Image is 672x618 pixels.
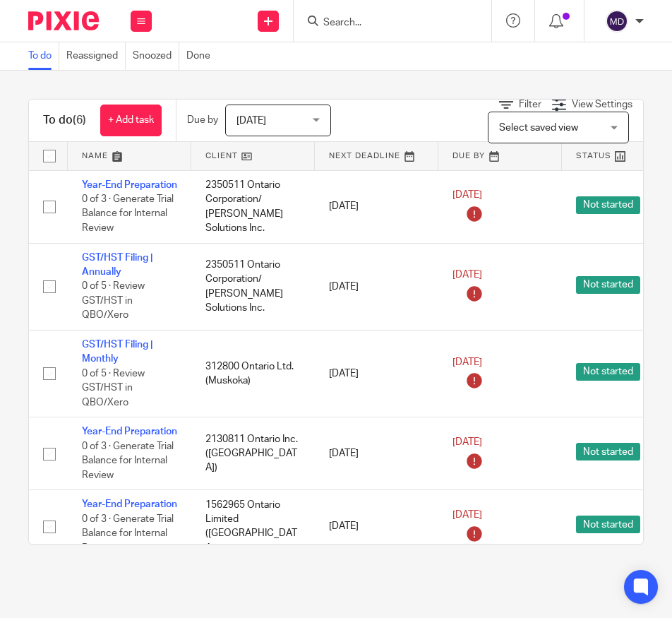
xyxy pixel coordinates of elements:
[191,417,315,490] td: 2130811 Ontario Inc. ([GEOGRAPHIC_DATA])
[499,123,578,133] span: Select saved view
[43,113,86,128] h1: To do
[236,116,266,126] span: [DATE]
[191,330,315,417] td: 312800 Ontario Ltd. (Muskoka)
[452,190,482,200] span: [DATE]
[73,114,86,126] span: (6)
[82,180,177,190] a: Year-End Preparation
[82,514,174,553] span: 0 of 3 · Generate Trial Balance for Internal Review
[191,170,315,243] td: 2350511 Ontario Corporation/ [PERSON_NAME] Solutions Inc.
[452,510,482,520] span: [DATE]
[186,42,217,70] a: Done
[191,243,315,330] td: 2350511 Ontario Corporation/ [PERSON_NAME] Solutions Inc.
[315,417,438,490] td: [DATE]
[133,42,179,70] a: Snoozed
[187,113,218,127] p: Due by
[576,196,640,214] span: Not started
[28,42,59,70] a: To do
[572,100,632,109] span: View Settings
[576,363,640,381] span: Not started
[576,443,640,460] span: Not started
[452,271,482,280] span: [DATE]
[82,340,153,364] a: GST/HST Filing | Monthly
[66,42,126,70] a: Reassigned
[576,516,640,533] span: Not started
[82,253,153,277] a: GST/HST Filing | Annually
[82,194,174,233] span: 0 of 3 · Generate Trial Balance for Internal Review
[82,369,145,408] span: 0 of 5 · Review GST/HST in QBO/Xero
[576,276,640,294] span: Not started
[82,441,174,480] span: 0 of 3 · Generate Trial Balance for Internal Review
[606,10,628,32] img: svg%3E
[519,100,541,109] span: Filter
[191,490,315,563] td: 1562965 Ontario Limited ([GEOGRAPHIC_DATA])
[100,105,162,136] a: + Add task
[452,437,482,447] span: [DATE]
[315,170,438,243] td: [DATE]
[82,427,177,436] a: Year-End Preparation
[322,17,449,30] input: Search
[82,499,177,509] a: Year-End Preparation
[452,357,482,367] span: [DATE]
[82,281,145,320] span: 0 of 5 · Review GST/HST in QBO/Xero
[315,490,438,563] td: [DATE]
[315,330,438,417] td: [DATE]
[315,243,438,330] td: [DATE]
[28,11,99,30] img: Pixie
